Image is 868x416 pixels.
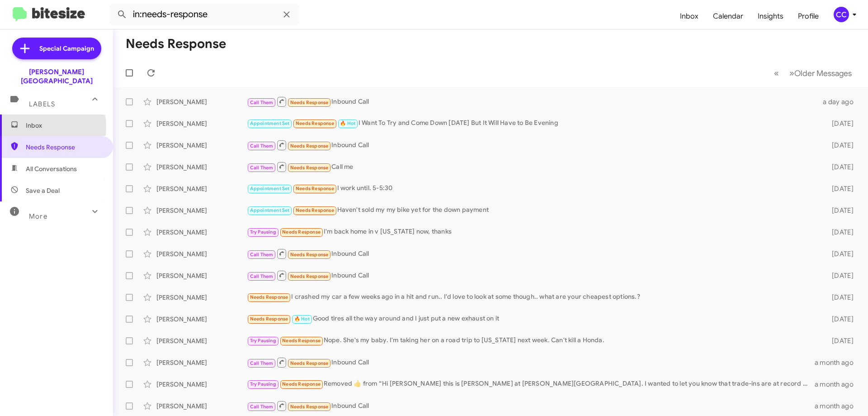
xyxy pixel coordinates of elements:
a: Profile [791,3,826,29]
div: Inbound Call [247,139,817,151]
button: Previous [769,64,784,82]
span: Needs Response [290,273,329,279]
div: [PERSON_NAME] [156,141,247,150]
div: [PERSON_NAME] [156,119,247,128]
button: Next [784,64,857,82]
span: Older Messages [794,68,852,78]
div: Inbound Call [247,400,815,411]
div: [PERSON_NAME] [156,336,247,345]
div: I crashed my car a few weeks ago in a hit and run.. I'd love to look at some though.. what are yo... [247,292,817,302]
div: Haven't sold my my bike yet for the down payment [247,205,817,215]
span: Needs Response [282,381,321,387]
div: [PERSON_NAME] [156,380,247,389]
div: [DATE] [817,271,861,280]
span: Appointment Set [250,186,290,191]
input: Search [109,4,299,25]
div: [DATE] [817,184,861,193]
div: [DATE] [817,119,861,128]
span: 🔥 Hot [294,316,310,322]
div: CC [834,7,849,22]
span: Needs Response [282,338,321,344]
span: Needs Response [290,252,329,258]
span: Save a Deal [26,186,60,195]
h1: Needs Response [126,37,226,51]
span: Needs Response [296,120,334,126]
span: Needs Response [296,186,334,191]
div: [DATE] [817,228,861,237]
span: Call Them [250,165,274,171]
span: Call Them [250,143,274,149]
span: 🔥 Hot [340,120,355,126]
div: Inbound Call [247,96,817,107]
div: [PERSON_NAME] [156,402,247,411]
span: Call Them [250,273,274,279]
span: Needs Response [250,316,288,322]
span: » [789,67,794,79]
a: Insights [750,3,791,29]
div: [DATE] [817,163,861,172]
div: Inbound Call [247,248,817,259]
span: Needs Response [290,165,329,171]
div: I'm back home in v [US_STATE] now, thanks [247,227,817,237]
span: More [29,212,47,220]
div: [PERSON_NAME] [156,228,247,237]
span: « [774,67,779,79]
div: Inbound Call [247,357,815,368]
span: Try Pausing [250,381,276,387]
div: [PERSON_NAME] [156,249,247,258]
div: [PERSON_NAME] [156,315,247,324]
div: [DATE] [817,206,861,215]
span: Needs Response [290,404,329,410]
span: Call Them [250,404,274,410]
div: a day ago [817,97,861,106]
div: Removed ‌👍‌ from “ Hi [PERSON_NAME] this is [PERSON_NAME] at [PERSON_NAME][GEOGRAPHIC_DATA]. I wa... [247,379,815,389]
div: [PERSON_NAME] [156,163,247,172]
a: Inbox [673,3,706,29]
div: [DATE] [817,293,861,302]
span: Inbox [26,121,103,130]
span: Needs Response [296,207,334,213]
span: Try Pausing [250,229,276,235]
span: Try Pausing [250,338,276,344]
div: [PERSON_NAME] [156,184,247,193]
span: Call Them [250,100,274,105]
div: [PERSON_NAME] [156,358,247,367]
div: [PERSON_NAME] [156,206,247,215]
span: Needs Response [290,143,329,149]
div: Call me [247,161,817,172]
div: [PERSON_NAME] [156,293,247,302]
div: a month ago [815,402,861,411]
div: [DATE] [817,315,861,324]
div: [PERSON_NAME] [156,271,247,280]
span: Needs Response [290,100,329,105]
span: Needs Response [282,229,321,235]
span: Appointment Set [250,207,290,213]
span: Needs Response [290,360,329,366]
span: Call Them [250,360,274,366]
span: Special Campaign [39,44,94,53]
div: Inbound Call [247,270,817,281]
div: I work until. 5-5:30 [247,183,817,194]
span: Labels [29,100,55,108]
div: a month ago [815,380,861,389]
button: CC [826,7,858,22]
div: [DATE] [817,141,861,150]
span: All Conversations [26,164,77,173]
a: Special Campaign [12,38,101,59]
span: Needs Response [250,294,288,300]
span: Appointment Set [250,120,290,126]
a: Calendar [706,3,750,29]
span: Needs Response [26,143,103,152]
nav: Page navigation example [769,64,857,82]
div: Good tires all the way around and I just put a new exhaust on it [247,314,817,324]
div: [PERSON_NAME] [156,97,247,106]
div: [DATE] [817,336,861,345]
div: Nope. She's my baby. I'm taking her on a road trip to [US_STATE] next week. Can't kill a Honda. [247,335,817,346]
div: I Want To Try and Come Down [DATE] But It Will Have to Be Evening [247,118,817,129]
div: a month ago [815,358,861,367]
span: Call Them [250,252,274,258]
